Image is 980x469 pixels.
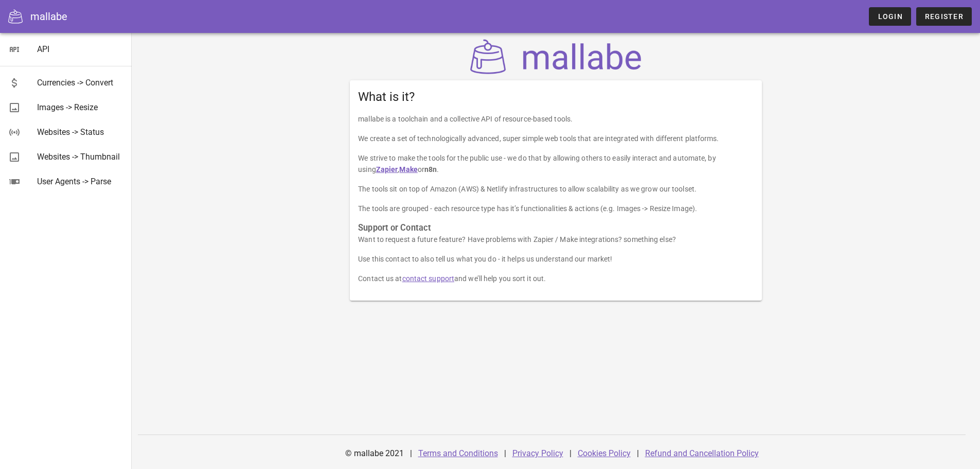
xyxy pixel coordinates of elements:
[358,234,754,245] p: Want to request a future feature? Have problems with Zapier / Make integrations? something else?
[424,165,437,173] strong: n8n
[358,133,754,144] p: We create a set of technologically advanced, super simple web tools that are integrated with diff...
[916,7,972,26] a: Register
[402,274,455,283] a: contact support
[410,441,412,466] div: |
[358,203,754,214] p: The tools are grouped - each resource type has it’s functionalities & actions (e.g. Images -> Res...
[924,12,964,21] span: Register
[37,78,123,88] div: Currencies -> Convert
[358,253,754,265] p: Use this contact to also tell us what you do - it helps us understand our market!
[358,222,754,234] h3: Support or Contact
[37,102,123,112] div: Images -> Resize
[376,165,398,173] a: Zapier
[468,39,645,74] img: mallabe Logo
[37,44,123,54] div: API
[569,441,572,466] div: |
[399,165,417,173] a: Make
[30,9,67,24] div: mallabe
[350,80,762,113] div: What is it?
[358,152,754,175] p: We strive to make the tools for the public use - we do that by allowing others to easily interact...
[37,152,123,162] div: Websites -> Thumbnail
[339,441,410,466] div: © mallabe 2021
[358,273,754,284] p: Contact us at and we’ll help you sort it out.
[637,441,639,466] div: |
[578,448,631,458] a: Cookies Policy
[645,448,759,458] a: Refund and Cancellation Policy
[358,183,754,195] p: The tools sit on top of Amazon (AWS) & Netlify infrastructures to allow scalability as we grow ou...
[512,448,563,458] a: Privacy Policy
[37,127,123,137] div: Websites -> Status
[37,177,123,186] div: User Agents -> Parse
[504,441,506,466] div: |
[418,448,498,458] a: Terms and Conditions
[877,12,902,21] span: Login
[869,7,911,26] a: Login
[358,113,754,125] p: mallabe is a toolchain and a collective API of resource-based tools.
